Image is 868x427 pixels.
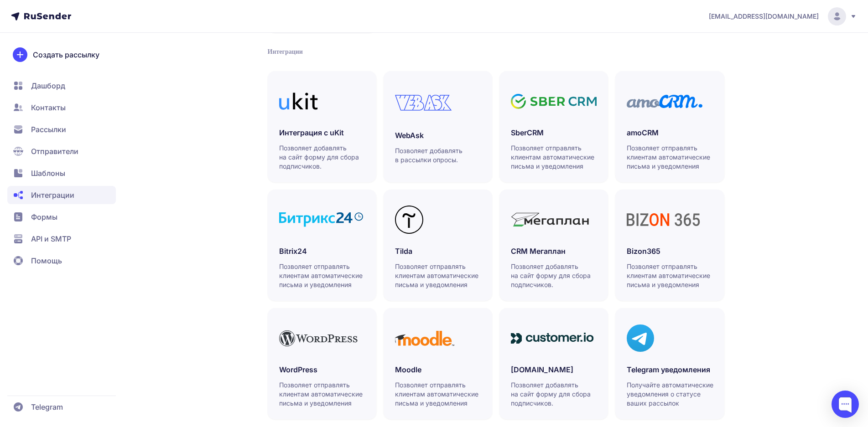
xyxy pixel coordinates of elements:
[511,144,598,171] p: Позволяет отправлять клиентам автоматические письма и уведомления
[511,246,597,257] h3: CRM Мегаплан
[268,47,724,57] div: Интеграции
[384,308,492,419] a: MoodleПозволяет отправлять клиентам автоматические письма и уведомления
[499,308,608,419] a: [DOMAIN_NAME]Позволяет добавлять на сайт форму для сбора подписчиков.
[511,127,597,138] h3: SberCRM
[511,364,597,375] h3: [DOMAIN_NAME]
[33,49,99,60] span: Создать рассылку
[268,190,376,301] a: Bitrix24Позволяет отправлять клиентам автоматические письма и уведомления
[31,102,66,113] span: Контакты
[31,124,66,135] span: Рассылки
[31,190,74,201] span: Интеграции
[31,255,62,266] span: Помощь
[31,401,63,412] span: Telegram
[615,71,724,182] a: amoCRMПозволяет отправлять клиентам автоматические письма и уведомления
[627,246,712,257] h3: Bizon365
[395,246,481,257] h3: Tilda
[627,364,712,375] h3: Telegram уведомления
[511,262,598,289] p: Позволяет добавлять на сайт форму для сбора подписчиков.
[384,190,492,301] a: TildaПозволяет отправлять клиентам автоматические письма и уведомления
[395,381,482,408] p: Позволяет отправлять клиентам автоматические письма и уведомления
[709,12,819,21] span: [EMAIL_ADDRESS][DOMAIN_NAME]
[395,130,481,141] h3: WebAsk
[395,262,482,289] p: Позволяет отправлять клиентам автоматические письма и уведомления
[279,364,365,375] h3: WordPress
[279,381,366,408] p: Позволяет отправлять клиентам автоматические письма и уведомления
[395,364,481,375] h3: Moodle
[627,381,713,408] p: Получайте автоматические уведомления о статусе ваших рассылок
[615,308,724,419] a: Telegram уведомленияПолучайте автоматические уведомления о статусе ваших рассылок
[7,398,116,416] a: Telegram
[279,144,366,171] p: Позволяет добавлять на сайт форму для сбора подписчиков.
[31,80,65,91] span: Дашборд
[279,127,365,138] h3: Интеграция с uKit
[31,146,78,157] span: Отправители
[279,262,366,289] p: Позволяет отправлять клиентам автоматические письма и уведомления
[511,381,598,408] p: Позволяет добавлять на сайт форму для сбора подписчиков.
[268,71,376,182] a: Интеграция с uKitПозволяет добавлять на сайт форму для сбора подписчиков.
[395,146,482,165] p: Позволяет добавлять в рассылки опросы.
[31,233,71,244] span: API и SMTP
[499,71,608,182] a: SberCRMПозволяет отправлять клиентам автоматические письма и уведомления
[31,168,65,179] span: Шаблоны
[384,71,492,182] a: WebAskПозволяет добавлять в рассылки опросы.
[499,190,608,301] a: CRM МегапланПозволяет добавлять на сайт форму для сбора подписчиков.
[627,144,713,171] p: Позволяет отправлять клиентам автоматические письма и уведомления
[615,190,724,301] a: Bizon365Позволяет отправлять клиентам автоматические письма и уведомления
[31,211,57,222] span: Формы
[627,262,713,289] p: Позволяет отправлять клиентам автоматические письма и уведомления
[627,127,712,138] h3: amoCRM
[279,246,365,257] h3: Bitrix24
[268,308,376,419] a: WordPressПозволяет отправлять клиентам автоматические письма и уведомления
